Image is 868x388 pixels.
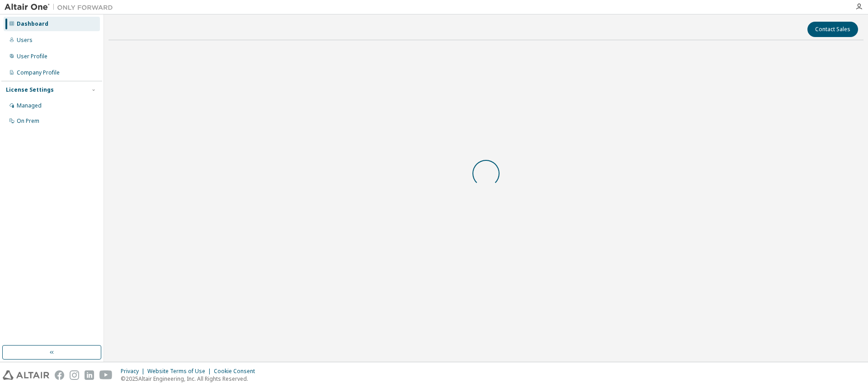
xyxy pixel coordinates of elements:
[99,370,113,380] img: youtube.svg
[147,368,214,375] div: Website Terms of Use
[17,69,60,76] div: Company Profile
[17,117,39,125] div: On Prem
[121,375,260,383] p: © 2025 Altair Engineering, Inc. All Rights Reserved.
[17,53,47,60] div: User Profile
[807,22,858,37] button: Contact Sales
[17,37,33,44] div: Users
[6,86,54,93] div: License Settings
[17,102,42,109] div: Managed
[121,368,147,375] div: Privacy
[55,370,64,380] img: facebook.svg
[85,370,94,380] img: linkedin.svg
[5,3,118,12] img: Altair One
[70,370,79,380] img: instagram.svg
[214,368,260,375] div: Cookie Consent
[17,20,48,28] div: Dashboard
[3,370,49,380] img: altair_logo.svg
